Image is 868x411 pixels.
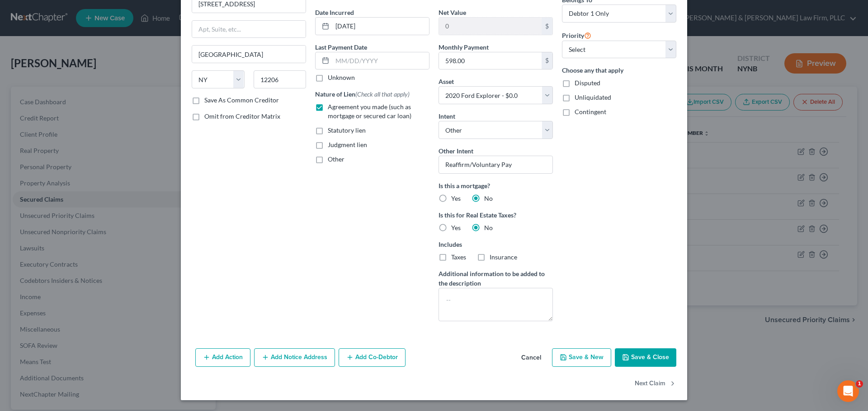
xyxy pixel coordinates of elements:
input: Enter city... [192,46,306,63]
span: Yes [451,194,461,202]
button: Add Notice Address [254,348,335,367]
button: Add Co-Debtor [339,348,406,367]
span: 1 [856,380,863,388]
label: Priority [562,30,591,41]
label: Is this for Real Estate Taxes? [439,210,553,220]
label: Nature of Lien [315,89,410,99]
span: Judgment lien [328,141,367,148]
label: Last Payment Date [315,42,367,52]
button: Cancel [514,349,548,367]
input: 0.00 [439,18,542,35]
input: Specify... [439,156,553,174]
label: Date Incurred [315,8,354,17]
input: MM/DD/YYYY [332,52,429,69]
span: Asset [439,78,454,85]
div: $ [542,52,552,69]
button: Add Action [195,348,250,367]
input: Enter zip... [254,70,307,88]
span: Agreement you made (such as mortgage or secured car loan) [328,103,411,120]
span: Unliquidated [575,93,611,101]
label: Other Intent [439,146,473,156]
span: Statutory lien [328,126,366,134]
label: Unknown [328,73,355,82]
span: (Check all that apply) [355,90,410,98]
input: Apt, Suite, etc... [192,21,306,38]
label: Includes [439,240,553,249]
label: Choose any that apply [562,65,676,75]
label: Monthly Payment [439,42,489,52]
span: Contingent [575,108,606,115]
span: Disputed [575,79,600,87]
button: Save & New [552,348,611,367]
input: MM/DD/YYYY [332,18,429,35]
button: Next Claim [635,374,676,393]
span: Other [328,155,344,163]
input: 0.00 [439,52,542,69]
label: Net Value [439,8,466,17]
span: Taxes [451,253,466,261]
span: No [484,224,493,231]
span: Insurance [490,253,517,261]
button: Save & Close [615,348,676,367]
iframe: Intercom live chat [837,380,859,402]
span: No [484,194,493,202]
span: Yes [451,224,461,231]
label: Is this a mortgage? [439,181,553,190]
span: Omit from Creditor Matrix [204,112,280,120]
label: Additional information to be added to the description [439,269,553,288]
label: Save As Common Creditor [204,96,279,105]
label: Intent [439,111,455,121]
div: $ [542,18,552,35]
